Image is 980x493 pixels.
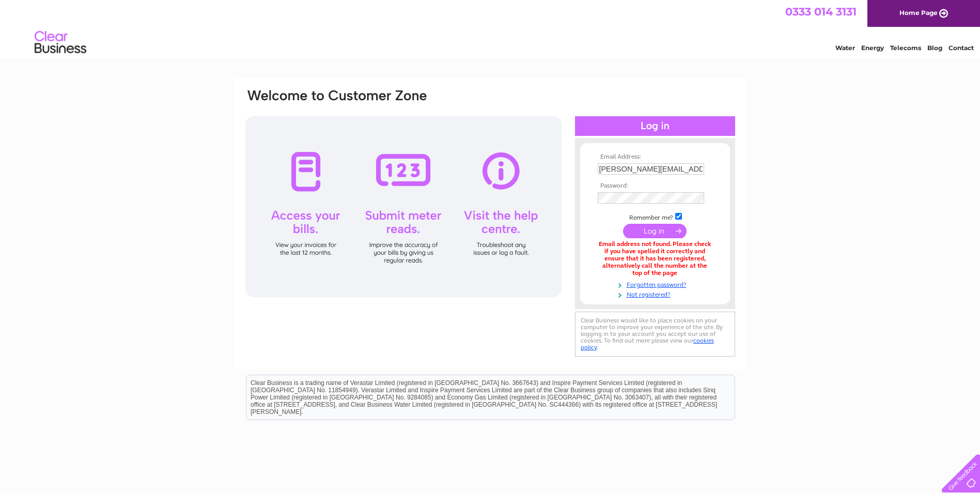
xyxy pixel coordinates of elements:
a: Contact [948,44,974,52]
a: Forgotten password? [598,279,715,289]
input: Submit [623,224,687,238]
div: Email address not found. Please check if you have spelled it correctly and ensure that it has bee... [598,241,712,276]
th: Password: [595,182,715,190]
div: Clear Business is a trading name of Verastar Limited (registered in [GEOGRAPHIC_DATA] No. 3667643... [246,6,735,50]
a: Telecoms [890,44,921,52]
a: cookies policy [581,337,714,351]
a: Not registered? [598,289,715,299]
th: Email Address: [595,153,715,161]
a: Water [835,44,855,52]
a: 0333 014 3131 [785,5,857,18]
div: Clear Business would like to place cookies on your computer to improve your experience of the sit... [575,312,735,357]
a: Energy [861,44,884,52]
a: Blog [927,44,942,52]
td: Remember me? [595,211,715,222]
img: logo.png [34,27,87,58]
